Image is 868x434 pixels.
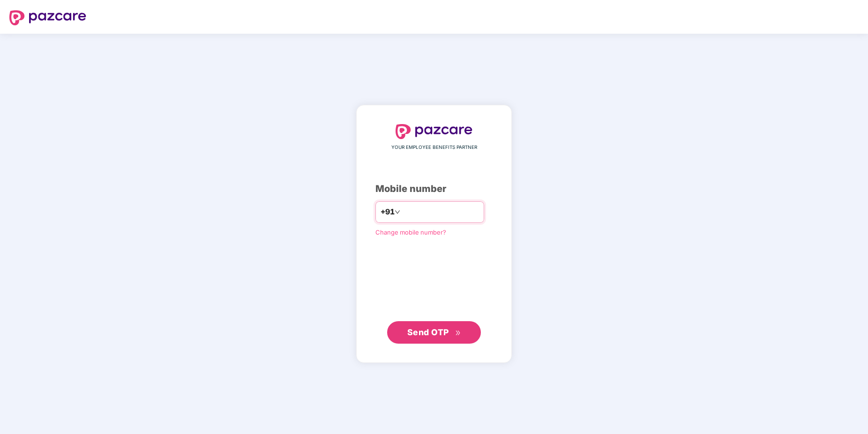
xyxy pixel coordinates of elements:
[9,10,86,25] img: logo
[375,228,446,236] a: Change mobile number?
[375,182,493,196] div: Mobile number
[381,206,395,218] span: +91
[407,327,449,337] span: Send OTP
[396,124,472,139] img: logo
[391,144,477,151] span: YOUR EMPLOYEE BENEFITS PARTNER
[455,330,461,336] span: double-right
[395,209,400,215] span: down
[387,321,481,344] button: Send OTPdouble-right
